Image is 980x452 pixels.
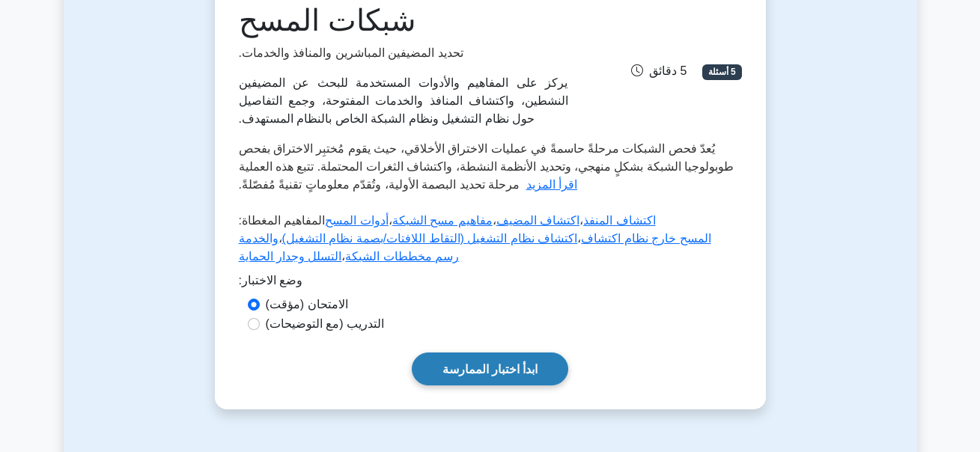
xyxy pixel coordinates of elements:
[282,232,578,245] a: اكتشاف نظام التشغيل (التقاط اللافتات/بصمة نظام التشغيل)
[239,76,568,125] font: يركز على المفاهيم والأدوات المستخدمة للبحث عن المضيفين النشطين، واكتشاف المنافذ والخدمات المفتوحة...
[526,176,577,194] button: اقرأ المزيد
[266,317,385,330] font: التدريب (مع التوضيحات)
[239,4,416,37] font: شبكات المسح
[389,214,392,227] font: ،
[412,352,569,385] a: ابدأ اختبار الممارسة
[345,250,459,263] a: رسم مخططات الشبكة
[526,178,577,191] font: اقرأ المزيد
[392,214,493,227] a: مفاهيم مسح الشبكة
[708,67,736,77] font: 5 أسئلة
[266,298,348,311] font: الامتحان (مؤقت)
[325,214,388,227] a: أدوات المسح
[239,46,463,59] font: تحديد المضيفين المباشرين والمنافذ والخدمات.
[579,214,583,227] font: ،
[493,214,496,227] font: ،
[239,142,734,191] font: يُعدّ فحص الشبكات مرحلةً حاسمةً في عمليات الاختراق الأخلاقي، حيث يقوم مُختبِر الاختراق بفحص طوبول...
[341,250,345,263] font: ،
[442,363,538,376] font: ابدأ اختبار الممارسة
[239,274,303,287] font: وضع الاختبار:
[649,64,687,77] font: 5 دقائق
[496,214,579,227] a: اكتشاف المضيف
[577,232,581,245] font: ،
[279,232,282,245] font: ،
[239,214,326,227] font: المفاهيم المغطاة:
